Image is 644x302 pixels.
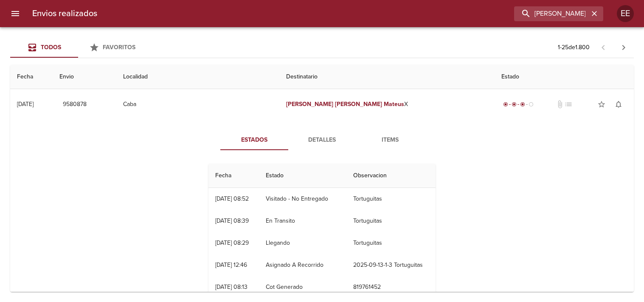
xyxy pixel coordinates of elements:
[614,100,623,109] span: notifications_none
[346,254,436,276] td: 2025-09-13-1-3 Tortuguitas
[501,100,535,109] div: En viaje
[613,37,634,58] span: Pagina siguiente
[5,3,25,24] button: menu
[215,239,249,246] div: [DATE] 08:29
[59,97,90,112] button: 9580878
[593,43,613,51] span: Pagina anterior
[259,276,346,298] td: Cot Generado
[346,164,436,188] th: Observacion
[279,65,495,89] th: Destinatario
[208,164,259,188] th: Fecha
[346,210,436,232] td: Tortuguitas
[259,164,346,188] th: Estado
[610,96,627,113] button: Activar notificaciones
[17,101,34,108] div: [DATE]
[103,44,135,51] span: Favoritos
[495,65,634,89] th: Estado
[279,89,495,120] td: X
[286,101,333,108] em: [PERSON_NAME]
[335,101,382,108] em: [PERSON_NAME]
[346,188,436,210] td: Tortuguitas
[32,7,97,20] h6: Envios realizados
[564,100,573,109] span: No tiene pedido asociado
[514,6,589,21] input: buscar
[293,135,351,145] span: Detalles
[520,102,525,107] span: radio_button_checked
[10,37,146,58] div: Tabs Envios
[617,5,634,22] div: Abrir información de usuario
[558,43,590,52] p: 1 - 25 de 1.800
[346,276,436,298] td: 819761452
[53,65,116,89] th: Envio
[10,65,53,89] th: Fecha
[556,100,564,109] span: No tiene documentos adjuntos
[361,135,419,145] span: Items
[346,232,436,254] td: Tortuguitas
[512,102,517,107] span: radio_button_checked
[215,195,249,202] div: [DATE] 08:52
[384,101,404,108] em: Mateus
[259,232,346,254] td: Llegando
[593,96,610,113] button: Agregar a favoritos
[259,210,346,232] td: En Transito
[220,130,424,150] div: Tabs detalle de guia
[41,44,61,51] span: Todos
[259,254,346,276] td: Asignado A Recorrido
[529,102,534,107] span: radio_button_unchecked
[597,100,606,109] span: star_border
[116,89,279,120] td: Caba
[617,5,634,22] div: EE
[215,217,249,224] div: [DATE] 08:39
[259,188,346,210] td: Visitado - No Entregado
[215,261,247,268] div: [DATE] 12:46
[116,65,279,89] th: Localidad
[63,99,87,110] span: 9580878
[215,283,247,291] div: [DATE] 08:13
[225,135,283,145] span: Estados
[503,102,508,107] span: radio_button_checked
